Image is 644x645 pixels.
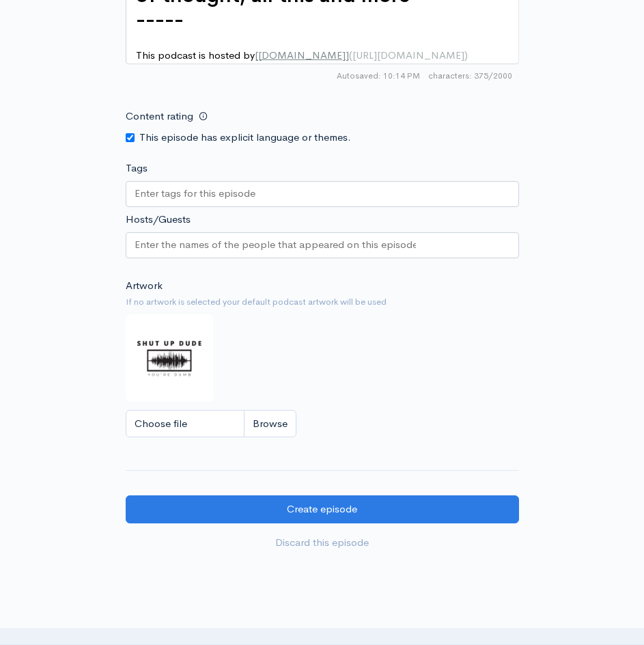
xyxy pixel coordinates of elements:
[126,529,519,557] a: Discard this episode
[135,237,416,253] input: Enter the names of the people that appeared on this episode
[126,295,519,309] small: If no artwork is selected your default podcast artwork will be used
[352,49,464,61] span: [URL][DOMAIN_NAME]
[349,49,352,61] span: (
[136,49,468,61] span: This podcast is hosted by
[258,49,346,61] span: [DOMAIN_NAME]
[126,102,193,131] label: Content rating
[126,161,148,176] label: Tags
[126,495,519,523] input: Create episode
[346,49,349,61] span: ]
[139,130,351,146] label: This episode has explicit language or themes.
[464,49,468,61] span: )
[136,6,184,32] span: -----
[428,70,512,82] span: 375/2000
[126,278,163,294] label: Artwork
[126,212,191,228] label: Hosts/Guests
[255,49,258,61] span: [
[337,70,420,82] span: Autosaved: 10:14 PM
[135,186,257,202] input: Enter tags for this episode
